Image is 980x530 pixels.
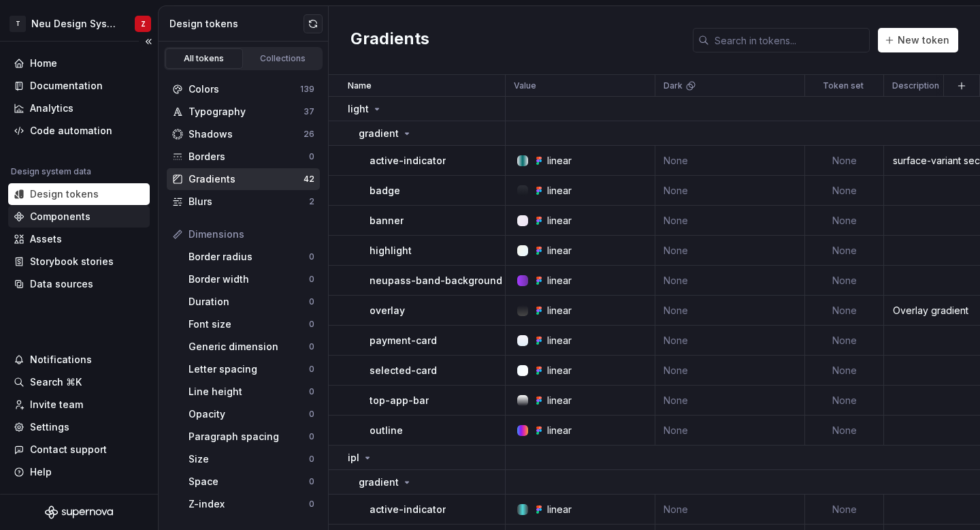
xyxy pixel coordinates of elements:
[309,319,314,330] div: 0
[655,266,805,296] td: None
[45,505,113,519] svg: Supernova Logo
[309,341,314,352] div: 0
[8,52,150,74] a: Home
[370,503,446,516] p: active-indicator
[183,471,320,493] a: Space0
[8,371,150,393] button: Search ⌘K
[183,426,320,448] a: Paragraph spacing0
[655,176,805,206] td: None
[8,349,150,371] button: Notifications
[189,82,300,96] div: Colors
[350,28,429,52] h2: Gradients
[309,196,314,207] div: 2
[8,416,150,438] a: Settings
[167,146,320,168] a: Borders0
[823,80,864,91] p: Token set
[189,127,304,141] div: Shadows
[370,184,400,198] p: badge
[189,317,309,331] div: Font size
[655,236,805,266] td: None
[664,80,683,91] p: Dark
[183,381,320,403] a: Line height0
[304,129,314,140] div: 26
[30,277,93,291] div: Data sources
[300,84,314,95] div: 139
[189,385,309,399] div: Line height
[309,364,314,375] div: 0
[547,154,572,168] div: linear
[655,386,805,416] td: None
[30,102,73,115] div: Analytics
[370,334,437,347] p: payment-card
[547,394,572,407] div: linear
[183,268,320,290] a: Border width0
[805,326,884,356] td: None
[189,172,304,186] div: Gradients
[655,146,805,176] td: None
[547,214,572,228] div: linear
[167,191,320,213] a: Blurs2
[309,431,314,442] div: 0
[309,251,314,262] div: 0
[547,184,572,198] div: linear
[8,273,150,295] a: Data sources
[189,228,314,241] div: Dimensions
[30,420,69,434] div: Settings
[189,362,309,376] div: Letter spacing
[11,166,91,177] div: Design system data
[167,168,320,190] a: Gradients42
[8,75,150,97] a: Documentation
[309,476,314,487] div: 0
[359,476,399,489] p: gradient
[30,465,52,479] div: Help
[189,475,309,488] div: Space
[547,503,572,516] div: linear
[249,53,317,64] div: Collections
[348,80,372,91] p: Name
[183,291,320,313] a: Duration0
[30,124,112,138] div: Code automation
[892,80,939,91] p: Description
[898,33,949,47] span: New token
[878,28,958,52] button: New token
[8,97,150,119] a: Analytics
[655,495,805,525] td: None
[8,183,150,205] a: Design tokens
[31,17,118,31] div: Neu Design System
[8,120,150,142] a: Code automation
[805,356,884,386] td: None
[30,398,83,411] div: Invite team
[655,206,805,236] td: None
[547,424,572,437] div: linear
[655,416,805,446] td: None
[30,187,99,201] div: Design tokens
[30,443,107,456] div: Contact support
[655,296,805,326] td: None
[8,228,150,250] a: Assets
[167,123,320,145] a: Shadows26
[370,304,405,317] p: overlay
[139,32,158,51] button: Collapse sidebar
[370,214,404,228] p: banner
[309,151,314,162] div: 0
[183,246,320,268] a: Border radius0
[514,80,536,91] p: Value
[30,210,91,223] div: Components
[189,105,304,119] div: Typography
[183,358,320,380] a: Letter spacing0
[30,79,103,93] div: Documentation
[189,407,309,421] div: Opacity
[183,313,320,335] a: Font size0
[8,251,150,272] a: Storybook stories
[183,336,320,358] a: Generic dimension0
[30,255,114,268] div: Storybook stories
[141,18,146,29] div: Z
[805,236,884,266] td: None
[547,244,572,258] div: linear
[189,497,309,511] div: Z-index
[547,274,572,287] div: linear
[189,195,309,208] div: Blurs
[547,334,572,347] div: linear
[309,274,314,285] div: 0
